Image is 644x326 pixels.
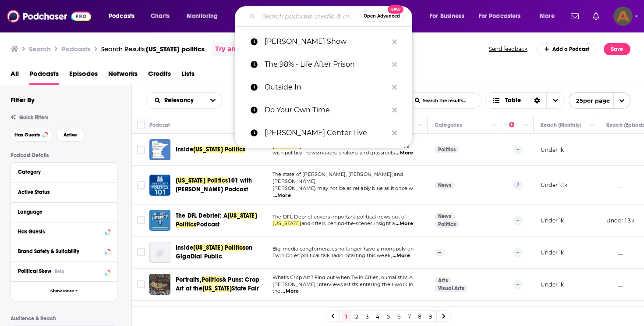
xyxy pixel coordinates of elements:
[405,311,414,322] a: 7
[176,177,252,193] span: 101 with [PERSON_NAME] Podcast
[18,209,104,215] div: Language
[149,120,170,130] div: Podcast
[137,181,145,189] span: Toggle select row
[489,120,500,131] button: Column Actions
[176,244,262,261] a: Inside[US_STATE] Politicson GigaDial Public
[176,146,193,153] span: Inside
[415,120,425,131] button: Column Actions
[363,311,372,322] a: 3
[265,53,388,76] p: The 98% - Life After Prison
[541,146,564,154] p: Under 1k
[101,45,205,53] div: Search Results:
[193,244,245,251] span: [US_STATE] Politics
[149,175,170,196] img: Minnesota Politics 101 with Pat Kessler Podcast
[528,93,546,108] div: Sort Direction
[272,220,301,226] span: [US_STATE]
[137,248,145,256] span: Toggle select row
[424,9,475,23] button: open menu
[18,248,103,254] div: Brand Safety & Suitability
[109,10,134,22] span: Podcasts
[301,143,409,149] span: 's First Political Podcast Exclusive interviews
[272,185,413,191] span: [PERSON_NAME] may not be as reliably blue as it once w
[61,45,91,53] h3: Podcasts
[513,181,523,190] p: 7
[137,146,145,154] span: Toggle select row
[393,252,410,259] span: ...More
[29,67,59,85] a: Podcasts
[388,5,403,14] span: New
[473,9,534,23] button: open menu
[384,311,393,322] a: 5
[534,9,566,23] button: open menu
[265,76,388,99] p: Outside In
[235,122,412,144] a: [PERSON_NAME] Center Live
[56,128,85,142] button: Active
[485,92,565,109] h2: Choose View
[202,285,232,292] span: [US_STATE]
[541,249,564,256] p: Under 1k
[193,146,245,153] span: [US_STATE] Politics
[541,120,581,130] div: Reach (Monthly)
[149,210,170,231] img: The DFL Debrief: A Minnesota Politics Podcast
[435,277,451,284] a: Arts
[513,248,523,257] p: --
[265,122,388,144] p: Brennan Center Live
[606,146,623,154] p: __
[181,67,195,85] a: Lists
[18,206,110,217] button: Language
[360,11,404,21] button: Open AdvancedNew
[435,120,462,130] div: Categories
[606,249,623,256] p: __
[435,249,444,256] p: --
[342,311,350,322] a: 1
[11,96,35,104] h2: Filter By
[513,280,523,289] p: --
[540,10,555,22] span: More
[11,67,19,85] a: All
[176,276,202,283] span: Portraits,
[11,281,117,301] button: Show More
[7,8,91,25] img: Podchaser - Follow, Share and Rate Podcasts
[176,176,262,194] a: [US_STATE] Politics101 with [PERSON_NAME] Podcast
[301,220,395,226] span: and offers behind-the-scenes insight a
[567,9,582,24] a: Show notifications dropdown
[541,181,567,189] p: Under 1.1k
[176,145,245,154] a: Inside[US_STATE] Politics
[569,94,610,107] span: 25 per page
[613,7,633,26] button: Show profile menu
[14,133,40,137] span: Has Guests
[435,221,459,228] a: Politics
[513,145,523,154] p: --
[513,216,523,225] p: --
[148,67,171,85] a: Credits
[149,242,170,263] img: Inside Minnesota Politics on GigaDial Public
[235,76,412,99] a: Outside In
[108,67,138,85] a: Networks
[569,92,630,109] button: open menu
[541,281,564,288] p: Under 1k
[18,169,104,175] div: Category
[176,276,262,293] a: Portraits,Politics& Puns: Crop Art at the[US_STATE]State Fair
[29,45,51,53] h3: Search
[243,6,421,26] div: Search podcasts, credits, & more...
[281,288,299,295] span: ...More
[272,246,414,252] span: Big media conglomerates no longer have a monopoly on
[541,217,564,224] p: Under 1k
[146,45,205,53] span: [US_STATE] politics
[137,216,145,224] span: Toggle select row
[396,150,413,157] span: ...More
[11,152,117,158] p: Podcast Details
[55,269,64,274] div: Beta
[146,92,223,109] h2: Choose List sort
[18,166,110,177] button: Category
[265,99,388,122] p: Do Your Own Time
[394,311,403,322] a: 6
[18,246,110,257] button: Brand Safety & Suitability
[272,143,301,149] span: [US_STATE]
[196,221,219,228] span: Podcast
